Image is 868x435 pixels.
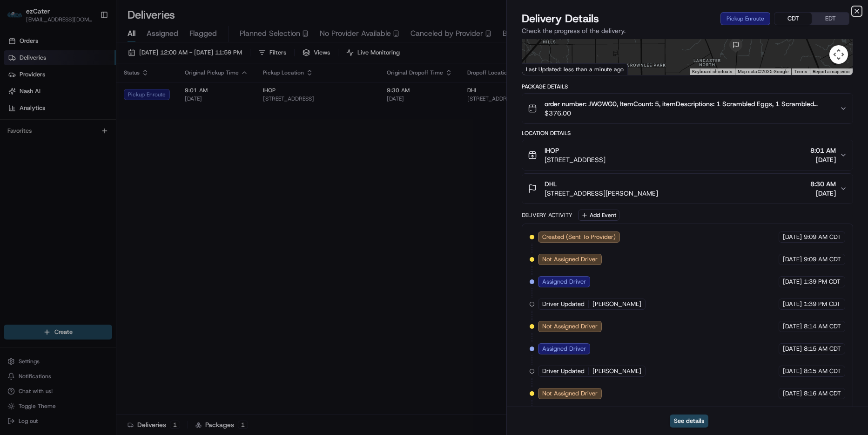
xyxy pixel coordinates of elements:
[804,389,841,398] span: 8:16 AM CDT
[93,158,113,165] span: Pylon
[522,26,853,35] p: Check the progress of the delivery.
[592,300,641,308] span: [PERSON_NAME]
[804,255,841,264] span: 9:09 AM CDT
[542,367,585,375] span: Driver Updated
[522,63,628,75] div: Last Updated: less than a minute ago
[813,69,850,74] a: Report a map error
[545,99,832,109] span: order number: JWGWG0, ItemCount: 5, itemDescriptions: 1 Scrambled Eggs, 1 Scrambled Eggs, 1 Hicko...
[692,68,732,75] button: Keyboard shortcuts
[525,63,555,75] img: Google
[542,322,598,331] span: Not Assigned Driver
[158,92,169,103] button: Start new chat
[804,322,841,331] span: 8:14 AM CDT
[545,146,559,155] span: IHOP
[522,140,853,170] button: IHOP[STREET_ADDRESS]8:01 AM[DATE]
[66,157,113,165] a: Powered byPylon
[829,45,848,64] button: Map camera controls
[6,131,75,148] a: 📗Knowledge Base
[738,69,788,74] span: Map data ©2025 Google
[9,9,28,28] img: Nash
[794,69,807,74] a: Terms (opens in new tab)
[578,210,619,221] button: Add Event
[522,129,853,137] div: Location Details
[522,11,599,26] span: Delivery Details
[542,300,585,308] span: Driver Updated
[79,136,86,143] div: 💻
[542,233,616,241] span: Created (Sent To Provider)
[804,367,841,375] span: 8:15 AM CDT
[804,345,841,353] span: 8:15 AM CDT
[9,89,26,106] img: 1736555255976-a54dd68f-1ca7-489b-9aae-adbdc363a1c4
[542,389,598,398] span: Not Assigned Driver
[522,174,853,204] button: DHL[STREET_ADDRESS][PERSON_NAME]8:30 AM[DATE]
[804,278,841,286] span: 1:39 PM CDT
[75,131,153,148] a: 💻API Documentation
[525,63,555,75] a: Open this area in Google Maps (opens a new window)
[783,345,802,353] span: [DATE]
[783,300,802,308] span: [DATE]
[24,60,154,70] input: Clear
[783,255,802,264] span: [DATE]
[783,233,802,241] span: [DATE]
[592,367,641,375] span: [PERSON_NAME]
[804,300,841,308] span: 1:39 PM CDT
[522,94,853,123] button: order number: JWGWG0, ItemCount: 5, itemDescriptions: 1 Scrambled Eggs, 1 Scrambled Eggs, 1 Hicko...
[812,13,849,25] button: EDT
[522,83,853,90] div: Package Details
[545,179,557,189] span: DHL
[32,89,153,98] div: Start new chat
[810,146,836,155] span: 8:01 AM
[783,278,802,286] span: [DATE]
[32,98,118,106] div: We're available if you need us!
[783,389,802,398] span: [DATE]
[88,135,149,144] span: API Documentation
[804,233,841,241] span: 9:09 AM CDT
[545,189,658,198] span: [STREET_ADDRESS][PERSON_NAME]
[9,136,17,143] div: 📗
[522,211,572,219] div: Delivery Activity
[810,179,836,189] span: 8:30 AM
[783,367,802,375] span: [DATE]
[774,13,812,25] button: CDT
[9,37,169,52] p: Welcome 👋
[545,109,832,118] span: $376.00
[542,255,598,264] span: Not Assigned Driver
[810,155,836,164] span: [DATE]
[670,415,708,428] button: See details
[783,322,802,331] span: [DATE]
[545,155,606,164] span: [STREET_ADDRESS]
[542,345,586,353] span: Assigned Driver
[810,189,836,198] span: [DATE]
[542,278,586,286] span: Assigned Driver
[19,135,71,144] span: Knowledge Base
